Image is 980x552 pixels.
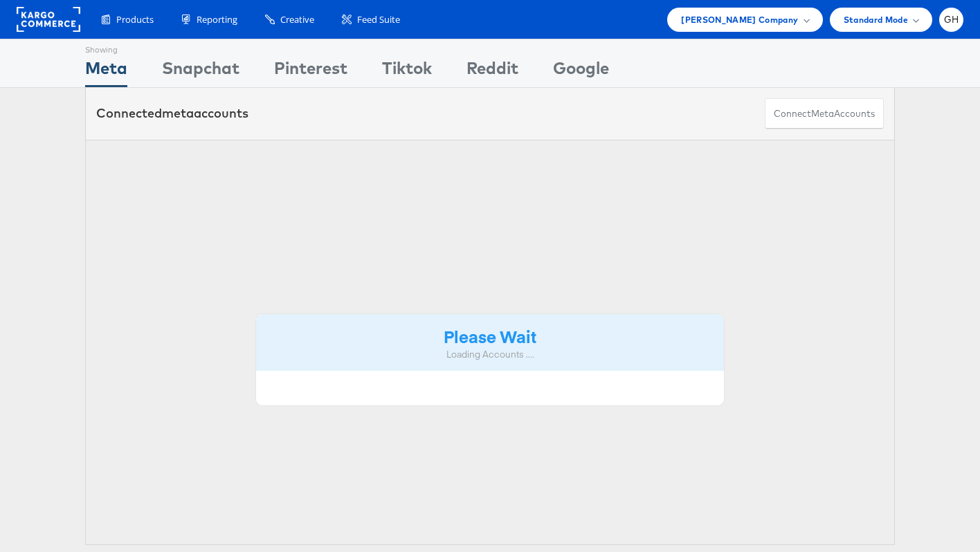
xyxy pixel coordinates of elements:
[266,348,714,361] div: Loading Accounts ....
[765,98,884,129] button: ConnectmetaAccounts
[96,104,248,122] div: Connected accounts
[811,107,834,120] span: meta
[844,12,908,27] span: Standard Mode
[944,15,959,24] span: GH
[382,56,432,87] div: Tiktok
[553,56,609,87] div: Google
[197,13,237,26] span: Reporting
[85,39,127,56] div: Showing
[162,56,239,87] div: Snapchat
[116,13,154,26] span: Products
[466,56,518,87] div: Reddit
[162,105,194,121] span: meta
[681,12,798,27] span: [PERSON_NAME] Company
[85,56,127,87] div: Meta
[280,13,314,26] span: Creative
[357,13,400,26] span: Feed Suite
[274,56,347,87] div: Pinterest
[444,324,536,347] strong: Please Wait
